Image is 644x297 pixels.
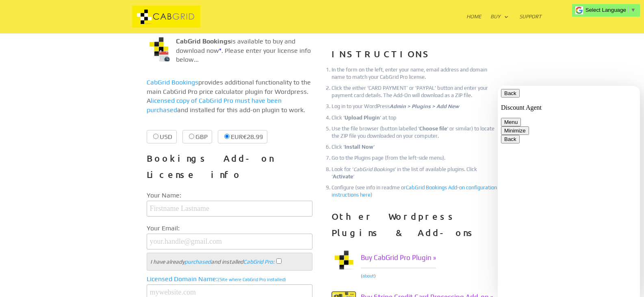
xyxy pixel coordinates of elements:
input: GBP [189,134,194,139]
a: licensed copy of CabGrid Pro must have been purchased [147,97,282,113]
h3: Bookings Add-on License info [147,150,312,186]
input: USD [153,134,158,139]
a: CabGrid Bookings [147,78,198,86]
iframe: chat widget [498,86,640,297]
input: your.handle@gmail.com [147,234,312,249]
p: provides additional functionality to the main CabGrid Pro price calculator plugin for Wordpress. ... [147,78,312,121]
h3: INSTRUCTIONS [332,46,497,66]
strong: Choose file [419,126,447,132]
strong: Upload Plugin [345,115,380,121]
input: Firstname Lastname [147,201,312,217]
a: about [362,273,374,278]
input: EUR€28.99 [224,134,230,139]
strong: CabGrid Bookings [176,37,231,45]
a: Support [519,14,542,33]
em: CabGrid Bookings [353,166,395,172]
label: EUR [218,130,267,143]
span: (Site where CabGrid Pro installed) [218,277,286,282]
li: Log in to your WordPress [332,103,497,110]
li: Look for ‘ ‘ in the list of available plugins. Click ‘ ‘ [332,166,497,180]
span: €28.99 [243,133,263,141]
strong: Install Now [345,144,373,150]
a: CabGrid Bookings Add-on configuration instructions here [332,184,497,198]
li: Click ‘ ‘ at top [332,114,497,121]
a: Home [466,14,481,33]
li: Go to the Plugins page (from the left-side menu). [332,154,497,162]
label: Your Email: [147,223,312,234]
a: purchased [184,258,211,265]
p: is available to buy and download now . Please enter your license info below... [147,37,312,71]
strong: Activate [333,173,353,180]
span: ​ [628,7,629,13]
li: Click the either ‘CARD PAYMENT’ or 'PAYPAL' button and enter your payment card details. The Add-O... [332,85,497,99]
a: : [273,258,275,265]
span: ( ) [361,273,376,278]
label: GBP [182,130,212,143]
em: Admin > Plugins > Add New [390,103,459,109]
li: Use the file browser (button labelled ‘ ‘ or similar) to locate the ZIP file you downloaded on yo... [332,125,497,140]
li: Click ‘ ‘ [332,143,497,151]
label: USD [147,130,177,143]
label: Licensed Domain Name: [147,274,312,284]
a: Buy [490,14,509,33]
li: In the form on the left, enter your name, email address and domain name to match your CabGrid Pro... [332,66,497,81]
a: Select Language​ [585,7,636,13]
label: Your Name: [147,190,312,201]
img: Taxi Booking Wordpress Plugin [147,37,171,61]
li: Configure (see info in readme or ) [332,184,497,199]
img: CabGrid Wordpress Plugin [332,248,356,272]
label: I have already and installed [150,258,275,265]
img: CabGrid [104,6,228,28]
span: Select Language [585,7,626,13]
h3: Other Wordpress Plugins & Add-ons [332,208,497,245]
span: ▼ [631,7,636,13]
a: Buy CabGrid Pro Plugin » [361,248,436,268]
a: CabGrid Pro [243,258,273,265]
